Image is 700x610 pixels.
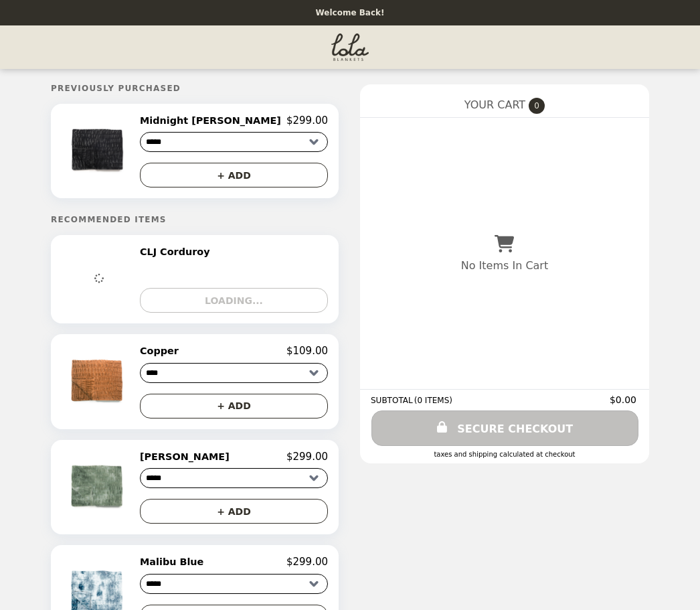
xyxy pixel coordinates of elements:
div: Taxes and Shipping calculated at checkout [371,451,638,458]
img: Midnight Marie [61,115,137,187]
p: $109.00 [286,345,328,357]
h2: Midnight [PERSON_NAME] [140,115,286,127]
p: $299.00 [286,556,328,568]
h2: CLJ Corduroy [140,246,215,258]
h5: Previously Purchased [51,84,339,93]
img: Brand Logo [331,33,369,61]
span: $0.00 [610,394,638,405]
button: + ADD [140,163,328,187]
select: Select a product variant [140,132,328,152]
p: Welcome Back! [315,8,384,17]
span: SUBTOTAL [371,396,414,405]
select: Select a product variant [140,468,328,488]
img: Lily Pad [61,451,137,524]
h2: Malibu Blue [140,556,209,568]
span: YOUR CART [464,98,525,111]
span: ( 0 ITEMS ) [414,396,452,405]
h2: [PERSON_NAME] [140,451,235,463]
button: + ADD [140,499,328,524]
select: Select a product variant [140,363,328,383]
h5: Recommended Items [51,215,339,224]
img: Copper [61,345,137,418]
span: 0 [529,98,545,114]
p: $299.00 [286,115,328,127]
button: + ADD [140,394,328,418]
select: Select a product variant [140,574,328,594]
p: $299.00 [286,451,328,463]
p: No Items In Cart [461,259,548,272]
h2: Copper [140,345,184,357]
